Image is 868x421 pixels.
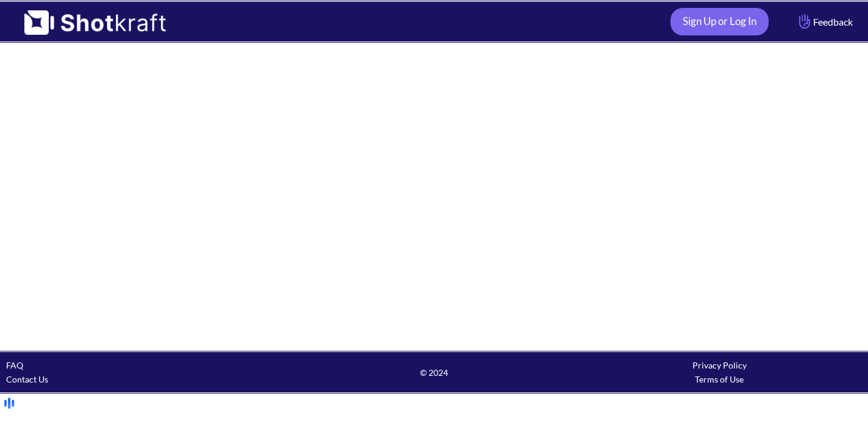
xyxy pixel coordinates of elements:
div: Privacy Policy [577,358,862,372]
span: © 2024 [291,365,577,380]
a: Sign Up or Log In [671,8,769,35]
span: Feedback [796,15,853,29]
div: Terms of Use [577,372,862,386]
a: FAQ [6,360,23,370]
a: Contact Us [6,374,48,384]
img: Hand Icon [796,11,813,32]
